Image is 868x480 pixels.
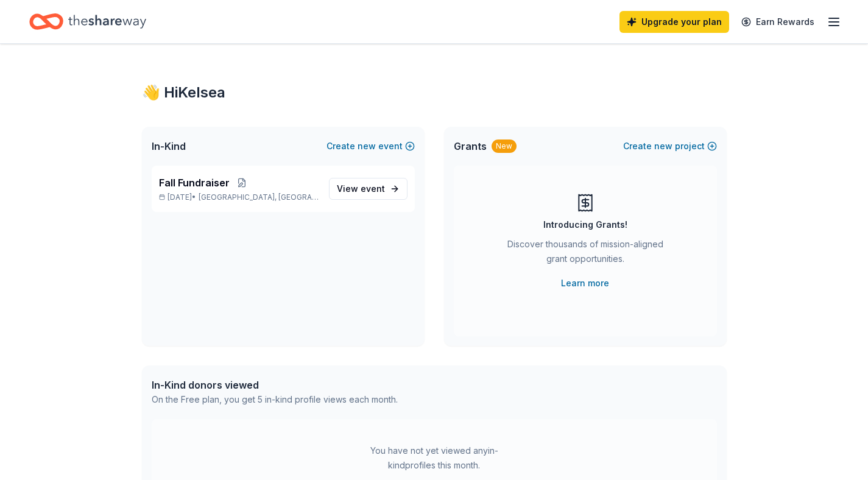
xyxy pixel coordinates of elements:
[619,11,729,33] a: Upgrade your plan
[358,139,376,154] span: new
[152,378,398,392] div: In-Kind donors viewed
[361,183,385,194] span: event
[654,139,672,154] span: new
[503,237,668,271] div: Discover thousands of mission-aligned grant opportunities.
[142,83,727,102] div: 👋 Hi Kelsea
[623,139,717,154] button: Createnewproject
[358,443,510,473] div: You have not yet viewed any in-kind profiles this month.
[734,11,822,33] a: Earn Rewards
[159,175,230,190] span: Fall Fundraiser
[454,139,487,154] span: Grants
[29,7,146,36] a: Home
[199,192,319,202] span: [GEOGRAPHIC_DATA], [GEOGRAPHIC_DATA]
[329,178,408,200] a: View event
[337,182,385,196] span: View
[326,139,415,154] button: Createnewevent
[159,192,319,202] p: [DATE] •
[543,217,627,232] div: Introducing Grants!
[492,139,517,153] div: New
[561,276,609,291] a: Learn more
[152,139,186,154] span: In-Kind
[152,392,398,407] div: On the Free plan, you get 5 in-kind profile views each month.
